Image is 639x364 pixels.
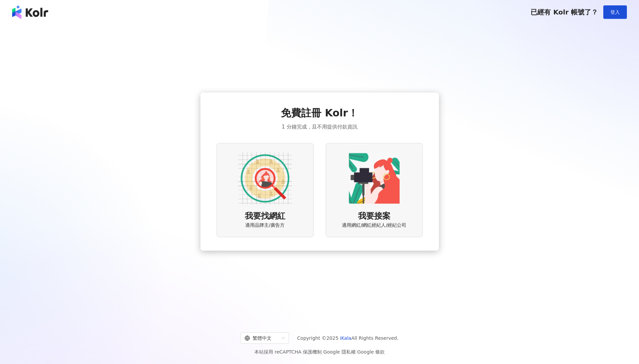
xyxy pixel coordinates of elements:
span: 我要接案 [358,211,390,222]
img: AD identity option [238,151,292,205]
span: | [356,349,357,355]
span: 免費註冊 Kolr！ [281,106,358,120]
span: 登入 [610,9,620,15]
img: KOL identity option [347,151,401,205]
span: 本站採用 reCAPTCHA 保護機制 [254,348,385,356]
img: logo [12,5,48,19]
span: Copyright © 2025 All Rights Reserved. [297,334,398,342]
a: Google 隱私權 [323,349,356,355]
span: | [322,349,323,355]
span: 1 分鐘完成，且不用提供付款資訊 [282,123,357,131]
span: 適用網紅/網紅經紀人/經紀公司 [342,222,406,229]
a: Google 條款 [357,349,385,355]
div: 繁體中文 [245,333,279,343]
a: iKala [340,335,351,341]
span: 已經有 Kolr 帳號了？ [531,8,598,16]
button: 登入 [603,5,627,19]
span: 適用品牌主/廣告方 [245,222,285,229]
span: 我要找網紅 [245,211,285,222]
